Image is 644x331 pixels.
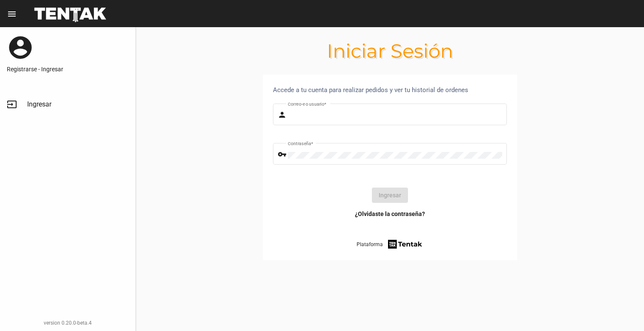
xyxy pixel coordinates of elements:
[7,319,129,327] div: version 0.20.0-beta.4
[7,99,17,109] mat-icon: input
[273,85,507,95] div: Accede a tu cuenta para realizar pedidos y ver tu historial de ordenes
[136,44,644,58] h1: Iniciar Sesión
[278,149,288,160] mat-icon: vpn_key
[27,100,51,109] span: Ingresar
[278,110,288,120] mat-icon: person
[357,240,383,249] span: Plataforma
[7,65,129,73] a: Registrarse - Ingresar
[372,188,408,203] button: Ingresar
[357,238,423,250] a: Plataforma
[7,34,34,61] mat-icon: account_circle
[387,238,423,250] img: tentak-firm.png
[7,9,17,19] mat-icon: menu
[355,210,425,218] a: ¿Olvidaste la contraseña?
